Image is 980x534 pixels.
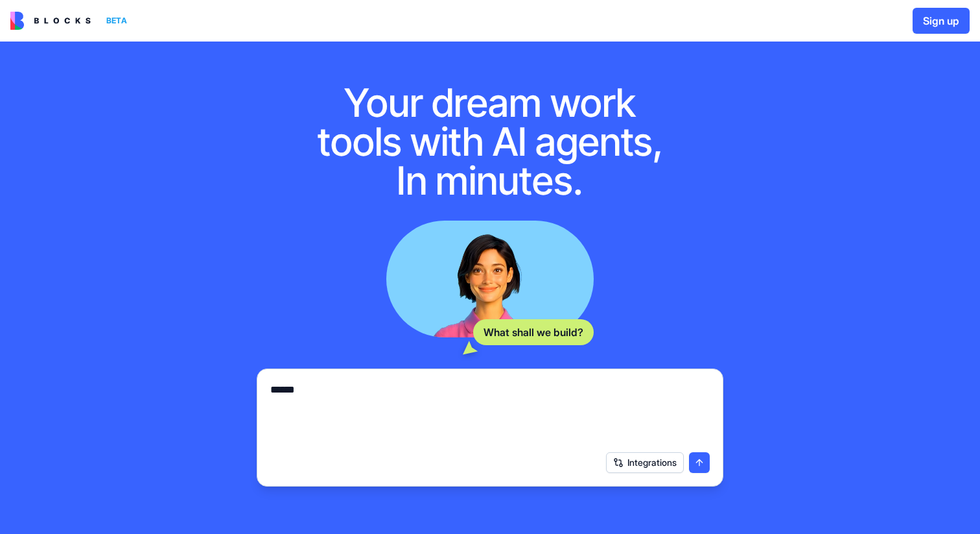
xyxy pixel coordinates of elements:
[10,12,132,30] a: BETA
[10,12,91,30] img: logo
[101,12,132,30] div: BETA
[606,452,684,473] button: Integrations
[303,83,677,200] h1: Your dream work tools with AI agents, In minutes.
[913,8,970,34] button: Sign up
[473,319,594,345] div: What shall we build?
